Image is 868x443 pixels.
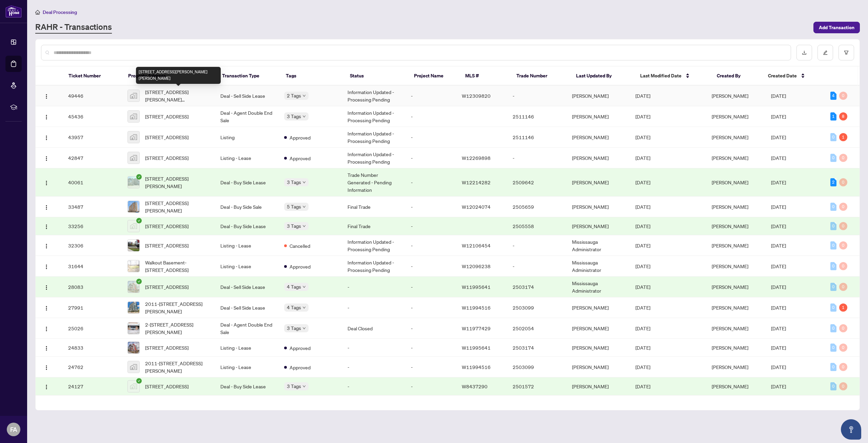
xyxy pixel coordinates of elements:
td: Information Updated - Processing Pending [342,235,406,256]
th: Last Updated By [571,67,635,86]
span: check-circle [136,218,142,223]
span: [PERSON_NAME] [712,204,748,210]
td: Mississauga Administrator [567,235,630,256]
td: - [342,339,406,357]
td: - [406,217,456,235]
span: W12096238 [462,263,491,269]
span: check-circle [136,378,142,384]
button: Logo [41,362,52,372]
th: Project Name [409,67,460,86]
div: 4 [830,92,836,100]
img: Logo [44,224,49,229]
td: - [342,277,406,297]
button: Logo [41,261,52,272]
span: W11994516 [462,364,491,370]
button: Logo [41,221,52,232]
span: [PERSON_NAME] [712,155,748,161]
td: Trade Number Generated - Pending Information [342,168,406,197]
td: - [406,297,456,318]
span: [STREET_ADDRESS][PERSON_NAME] [145,199,210,214]
div: 1 [830,112,836,121]
td: - [406,197,456,217]
span: down [302,205,306,208]
span: [DATE] [635,284,650,290]
td: Listing - Lease [215,256,278,277]
td: [PERSON_NAME] [567,357,630,377]
div: 2 [830,178,836,186]
span: [DATE] [771,155,786,161]
div: 0 [839,344,847,352]
img: thumbnail-img [128,177,139,188]
img: Logo [44,114,49,120]
span: [DATE] [635,325,650,331]
span: [PERSON_NAME] [712,263,748,269]
td: Deal Closed [342,318,406,339]
img: thumbnail-img [128,361,139,373]
span: FA [10,425,17,434]
img: thumbnail-img [128,342,139,353]
td: - [507,235,567,256]
button: Logo [41,281,52,292]
span: [DATE] [635,345,650,351]
td: 2501572 [507,377,567,395]
td: 2511146 [507,127,567,148]
span: W12309820 [462,93,491,99]
div: 0 [839,262,847,270]
span: 3 Tags [287,112,301,120]
span: W11994516 [462,304,491,311]
span: [PERSON_NAME] [712,223,748,229]
td: 2503099 [507,357,567,377]
td: 40061 [63,168,122,197]
img: Logo [44,285,49,290]
td: - [342,357,406,377]
td: - [342,297,406,318]
span: [DATE] [771,204,786,210]
td: [PERSON_NAME] [567,148,630,168]
img: thumbnail-img [128,260,139,272]
span: 4 Tags [287,303,301,311]
span: [DATE] [771,113,786,119]
span: Cancelled [290,242,310,250]
th: Created Date [763,67,822,86]
span: down [302,115,306,118]
img: Logo [44,156,49,161]
span: [STREET_ADDRESS][PERSON_NAME] [145,175,210,190]
td: Information Updated - Processing Pending [342,148,406,168]
div: 1 [839,133,847,141]
img: thumbnail-img [128,240,139,251]
td: - [406,318,456,339]
span: 5 Tags [287,203,301,210]
th: Trade Number [511,67,571,86]
th: Ticket Number [63,67,123,86]
div: 0 [830,241,836,250]
span: download [802,50,807,55]
span: [STREET_ADDRESS] [145,154,189,162]
span: Approved [290,344,311,352]
td: [PERSON_NAME] [567,318,630,339]
div: 0 [830,324,836,332]
td: Deal - Agent Double End Sale [215,318,278,339]
img: Logo [44,205,49,210]
span: Approved [290,364,311,371]
span: [PERSON_NAME] [712,325,748,331]
div: 0 [830,382,836,390]
td: - [507,86,567,106]
span: [PERSON_NAME] [712,345,748,351]
span: [DATE] [635,155,650,161]
img: thumbnail-img [128,152,139,164]
td: 45436 [63,106,122,127]
td: 2502054 [507,318,567,339]
td: 2503099 [507,297,567,318]
td: Deal - Buy Side Lease [215,217,278,235]
td: - [507,256,567,277]
button: Logo [41,111,52,122]
td: 42847 [63,148,122,168]
button: Logo [41,177,52,188]
td: Listing - Lease [215,148,278,168]
div: 0 [839,241,847,250]
img: thumbnail-img [128,322,139,334]
td: 28083 [63,277,122,297]
th: Last Modified Date [635,67,712,86]
span: Last Modified Date [640,72,682,79]
span: [STREET_ADDRESS] [145,344,189,351]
